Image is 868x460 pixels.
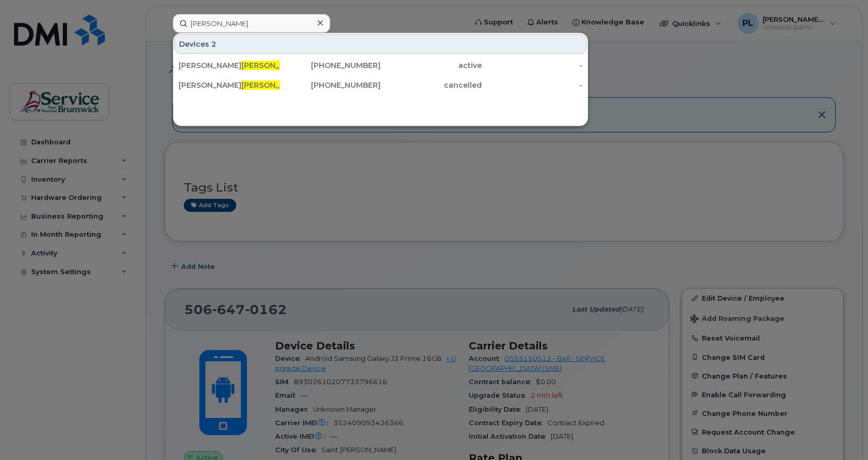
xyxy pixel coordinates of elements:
div: [PERSON_NAME] [179,80,280,90]
a: [PERSON_NAME][PERSON_NAME][PHONE_NUMBER]active- [174,56,587,75]
div: [PERSON_NAME] [179,60,280,71]
div: Devices [174,34,587,54]
div: - [482,60,583,71]
a: [PERSON_NAME][PERSON_NAME][PHONE_NUMBER]cancelled- [174,76,587,94]
div: [PHONE_NUMBER] [280,60,381,71]
div: [PHONE_NUMBER] [280,80,381,90]
span: [PERSON_NAME] [241,80,304,90]
span: [PERSON_NAME] [241,61,304,70]
div: cancelled [381,80,482,90]
div: active [381,60,482,71]
span: 2 [211,39,216,49]
div: - [482,80,583,90]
